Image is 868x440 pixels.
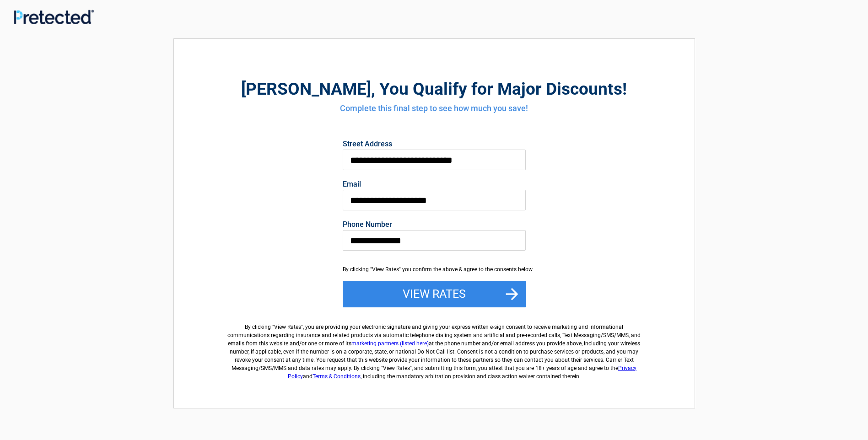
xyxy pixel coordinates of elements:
label: Street Address [343,140,526,148]
label: Phone Number [343,221,526,228]
h2: , You Qualify for Major Discounts! [224,78,644,100]
img: Main Logo [14,10,94,24]
a: marketing partners (listed here) [351,340,429,347]
div: By clicking "View Rates" you confirm the above & agree to the consents below [343,265,526,274]
label: By clicking " ", you are providing your electronic signature and giving your express written e-si... [224,316,644,381]
span: [PERSON_NAME] [241,79,371,99]
a: Terms & Conditions [313,373,361,380]
span: View Rates [274,324,301,330]
label: Email [343,181,526,188]
a: Privacy Policy [288,365,637,380]
h4: Complete this final step to see how much you save! [224,102,644,114]
button: View Rates [343,281,526,307]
